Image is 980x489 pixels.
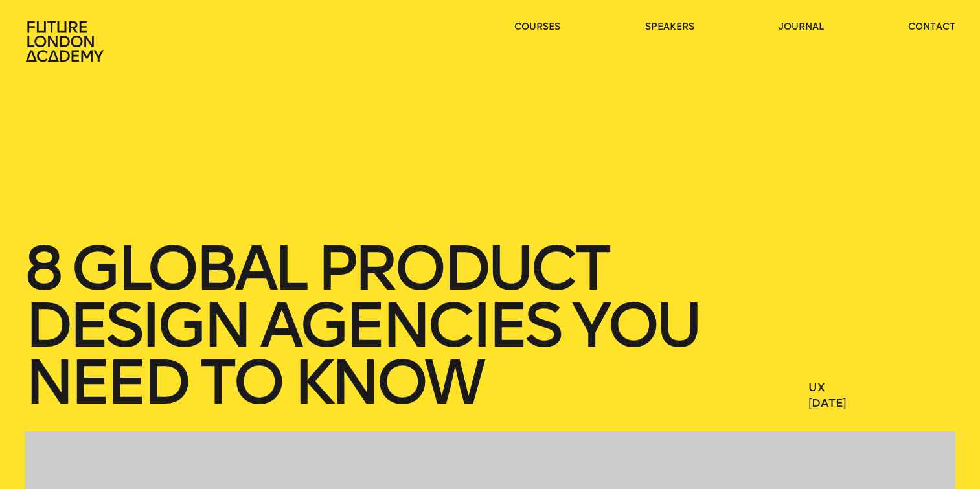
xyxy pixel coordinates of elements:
span: [DATE] [808,395,955,411]
h1: 8 global product design agencies you need to know [25,240,711,411]
a: contact [908,21,955,34]
a: journal [779,21,824,34]
a: speakers [645,21,694,34]
a: courses [514,21,560,34]
a: UX [808,380,825,394]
